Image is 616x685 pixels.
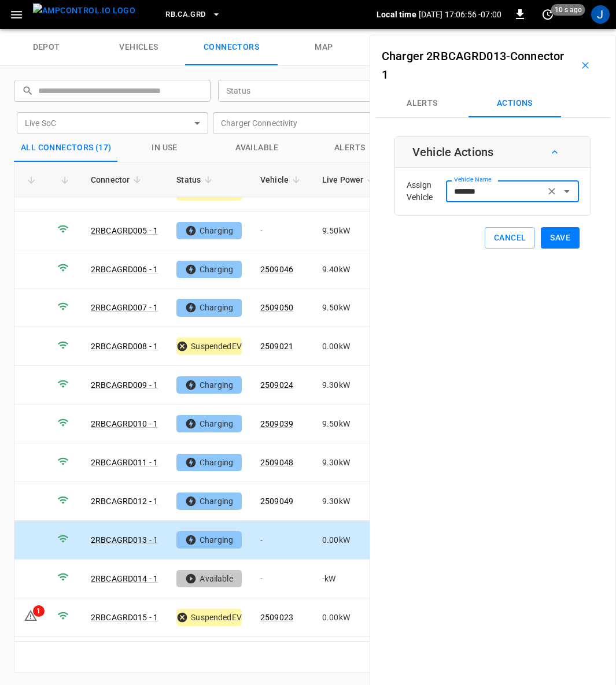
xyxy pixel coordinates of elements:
button: in use [119,134,211,162]
td: 9.40 kW [313,250,388,289]
div: Connectors submenus tabs [376,90,610,117]
td: 9.50 kW [313,289,388,328]
a: 2509024 [260,380,293,390]
p: Assign Vehicle [407,179,446,203]
div: Charging [176,299,242,316]
div: profile-icon [591,5,610,24]
div: Charging [176,222,242,239]
a: 2RBCAGRD005 - 1 [91,226,158,235]
a: 2RBCAGRD014 - 1 [91,574,158,583]
span: Status [176,173,216,187]
a: 2RBCAGRD013 - 1 [91,535,158,545]
a: 2509050 [260,303,293,312]
div: 1 [33,605,45,617]
button: Cancel [485,227,535,249]
td: - [251,637,313,676]
a: 2RBCAGRD007 - 1 [91,303,158,312]
button: Save [541,227,580,249]
a: map [278,29,370,66]
div: Charging [176,415,242,432]
span: Live Power [322,173,379,187]
div: SuspendedEV [176,338,242,355]
td: 0.00 kW [313,598,388,637]
a: 2RBCAGRD012 - 1 [91,497,158,506]
h6: Vehicle Actions [412,143,493,161]
button: All Connectors (17) [14,134,119,162]
button: Alerts [304,134,396,162]
a: 2509049 [260,497,293,506]
div: Charging [176,493,242,510]
a: 2RBCAGRD015 - 1 [91,613,158,622]
a: 2509046 [260,265,293,274]
td: 9.30 kW [313,366,388,405]
td: - [251,521,313,560]
button: Alerts [376,90,469,117]
td: 9.30 kW [313,443,388,482]
button: Actions [469,90,561,117]
button: set refresh interval [538,5,557,24]
a: 2RBCAGRD006 - 1 [91,265,158,274]
div: Charging [176,531,242,549]
p: [DATE] 17:06:56 -07:00 [419,9,501,20]
button: Available [211,134,304,162]
td: 9.50 kW [313,405,388,443]
button: Open [559,183,575,199]
span: 10 s ago [551,4,585,16]
td: 0.00 kW [313,327,388,366]
button: Clear [544,183,560,199]
a: 2509021 [260,342,293,351]
div: Charging [176,261,242,278]
td: 9.30 kW [313,482,388,521]
a: 2RBCAGRD009 - 1 [91,380,158,390]
div: Available [176,570,242,587]
a: 2RBCAGRD010 - 1 [91,419,158,428]
span: Connector [91,173,145,187]
td: - kW [313,560,388,598]
span: Vehicle [260,173,304,187]
div: SuspendedEV [176,609,242,626]
label: Vehicle Name [454,175,491,184]
a: 2509048 [260,458,293,467]
td: - kW [313,637,388,676]
p: Local time [377,9,416,20]
a: Charger 2RBCAGRD013 [382,49,506,63]
td: 9.50 kW [313,212,388,250]
img: ampcontrol.io logo [33,3,135,18]
a: 2RBCAGRD011 - 1 [91,458,158,467]
a: connectors [185,29,278,66]
h6: - [382,47,567,84]
a: vehicles [93,29,185,66]
span: RB.CA.GRD [165,8,205,21]
div: Charging [176,376,242,394]
div: Charging [176,454,242,471]
a: 2RBCAGRD008 - 1 [91,342,158,351]
button: RB.CA.GRD [161,3,225,26]
td: - [251,560,313,598]
td: 0.00 kW [313,521,388,560]
a: 2509023 [260,613,293,622]
a: 2509039 [260,419,293,428]
td: - [251,212,313,250]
